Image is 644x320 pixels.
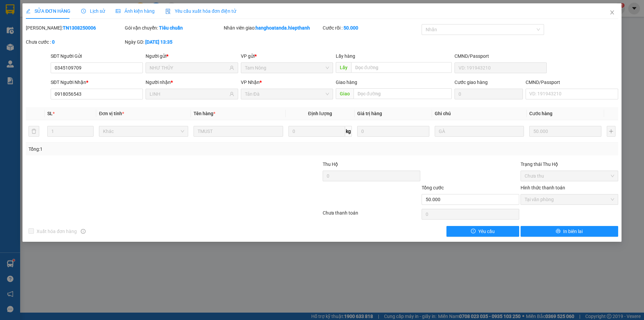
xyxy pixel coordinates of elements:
[51,79,143,86] div: SĐT Người Nhận
[525,194,614,204] span: Tại văn phòng
[145,39,172,45] b: [DATE] 13:35
[357,111,382,116] span: Giá trị hàng
[150,90,228,98] input: Tên người nhận
[521,226,618,237] button: printerIn biên lai
[165,9,171,14] img: icon
[103,126,184,136] span: Khác
[241,80,260,85] span: VP Nhận
[609,10,615,15] span: close
[323,24,420,32] div: Cước rồi :
[229,65,234,70] span: user
[224,24,321,32] div: Nhân viên giao:
[336,53,355,59] span: Lấy hàng
[345,126,352,137] span: kg
[521,185,565,190] label: Hình thức thanh toán
[432,107,527,120] th: Ghi chú
[563,228,583,235] span: In biên lai
[336,80,357,85] span: Giao hàng
[454,80,488,85] label: Cước giao hàng
[454,52,547,60] div: CMND/Passport
[146,79,238,86] div: Người nhận
[146,52,238,60] div: Người gửi
[63,25,96,31] b: TN1308250006
[529,126,601,137] input: 0
[159,25,183,31] b: Tiêu chuẩn
[351,62,452,73] input: Dọc đường
[150,64,228,72] input: Tên người gửi
[525,171,614,181] span: Chưa thu
[357,126,429,137] input: 0
[336,62,351,73] span: Lấy
[34,228,79,235] span: Xuất hóa đơn hàng
[308,111,332,116] span: Định lượng
[26,24,123,32] div: [PERSON_NAME]:
[521,161,618,168] div: Trạng thái Thu Hộ
[343,25,358,31] b: 50.000
[116,9,120,13] span: picture
[322,209,421,221] div: Chưa thanh toán
[336,88,354,99] span: Giao
[26,9,31,13] span: edit
[607,126,615,137] button: plus
[603,3,622,22] button: Close
[29,126,39,137] button: delete
[81,229,86,234] span: info-circle
[454,62,547,73] input: VD: 191943210
[81,8,105,14] span: Lịch sử
[256,25,310,31] b: hanghoatanda.hiepthanh
[323,162,338,167] span: Thu Hộ
[125,38,222,46] div: Ngày GD:
[47,111,53,116] span: SL
[435,126,524,137] input: Ghi Chú
[478,228,495,235] span: Yêu cầu
[194,126,283,137] input: VD: Bàn, Ghế
[29,145,249,153] div: Tổng: 1
[194,111,215,116] span: Tên hàng
[529,111,552,116] span: Cước hàng
[26,8,70,14] span: SỬA ĐƠN HÀNG
[99,111,124,116] span: Đơn vị tính
[229,92,234,96] span: user
[245,89,329,99] span: Tản Đà
[526,79,618,86] div: CMND/Passport
[471,229,476,234] span: exclamation-circle
[354,88,452,99] input: Dọc đường
[446,226,519,237] button: exclamation-circleYêu cầu
[245,63,329,73] span: Tam Nông
[241,52,333,60] div: VP gửi
[52,39,55,45] b: 0
[165,8,236,14] span: Yêu cầu xuất hóa đơn điện tử
[556,229,560,234] span: printer
[116,8,155,14] span: Ảnh kiện hàng
[26,38,123,46] div: Chưa cước :
[125,24,222,32] div: Gói vận chuyển:
[51,52,143,60] div: SĐT Người Gửi
[454,89,523,99] input: Cước giao hàng
[81,9,86,13] span: clock-circle
[422,185,444,190] span: Tổng cước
